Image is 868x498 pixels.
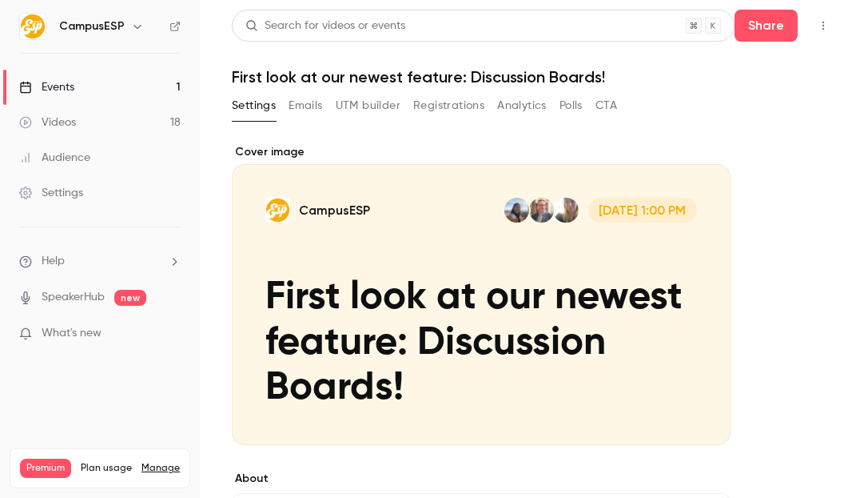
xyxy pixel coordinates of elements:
a: Manage [141,462,180,475]
div: Search for videos or events [245,18,405,34]
span: Premium [20,459,71,478]
button: UTM builder [336,93,400,118]
h1: First look at our newest feature: Discussion Boards! [232,67,836,86]
div: Audience [19,150,90,166]
button: Settings [232,93,276,118]
button: Share [735,10,798,42]
div: Events [19,79,74,95]
button: Emails [289,93,322,118]
li: help-dropdown-opener [19,253,181,270]
div: Videos [19,114,76,131]
button: Registrations [413,93,484,118]
span: Plan usage [81,462,132,475]
button: Polls [559,93,583,118]
span: Help [42,253,65,270]
button: Analytics [497,93,547,118]
button: CTA [595,93,617,118]
h6: CampusESP [59,18,125,34]
section: Cover image [232,144,731,445]
span: What's new [42,325,102,342]
div: Settings [19,185,83,201]
img: CampusESP [20,14,46,39]
span: new [114,290,146,306]
label: About [232,471,731,487]
a: SpeakerHub [42,289,105,306]
label: Cover image [232,144,731,160]
iframe: Noticeable Trigger [161,327,181,341]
